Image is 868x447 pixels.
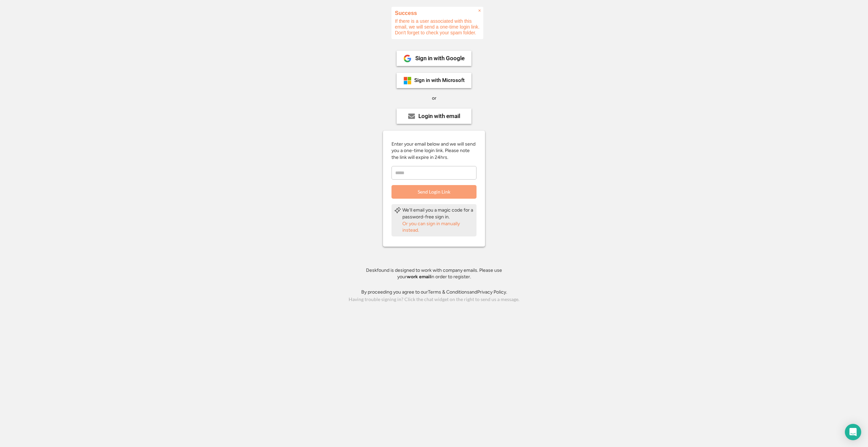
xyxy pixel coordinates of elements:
[391,7,483,39] div: If there is a user associated with this email, we will send a one-time login link. Don't forget t...
[477,289,507,295] a: Privacy Policy.
[407,274,431,280] strong: work email
[428,289,469,295] a: Terms & Conditions
[845,424,861,440] div: Open Intercom Messenger
[418,113,460,119] div: Login with email
[402,207,474,220] div: We'll email you a magic code for a password-free sign in.
[361,289,507,296] div: By proceeding you agree to our and
[478,8,481,14] span: ×
[403,54,412,63] img: 1024px-Google__G__Logo.svg.png
[391,141,477,161] div: Enter your email below and we will send you a one-time login link. Please note the link will expi...
[395,10,480,16] h2: Success
[357,267,511,280] div: Deskfound is designed to work with company emails. Please use your in order to register.
[402,220,474,234] div: Or you can sign in manually instead.
[432,95,436,102] div: or
[415,55,465,61] div: Sign in with Google
[403,77,412,85] img: ms-symbollockup_mssymbol_19.png
[391,185,477,199] button: Send Login Link
[414,78,465,83] div: Sign in with Microsoft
